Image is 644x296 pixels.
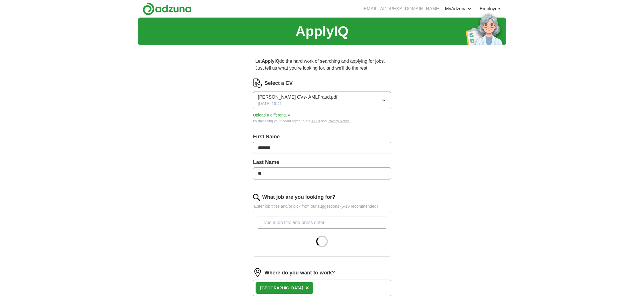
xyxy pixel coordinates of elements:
[253,203,391,209] p: Enter job titles and/or pick from our suggestions (6-10 recommended)
[258,101,282,107] span: [DATE] 18:41
[264,269,335,277] label: Where do you want to work?
[257,217,387,229] input: Type a job title and press enter
[328,119,350,123] a: Privacy Notice
[260,285,303,291] div: [GEOGRAPHIC_DATA]
[253,119,391,124] div: By uploading your CV you agree to our and .
[445,5,471,12] a: MyAdzuna
[253,158,391,166] label: Last Name
[262,193,335,201] label: What job are you looking for?
[253,79,262,88] img: CV Icon
[306,284,309,292] button: ×
[311,119,320,123] a: T&Cs
[306,284,309,291] span: ×
[143,2,191,15] img: Adzuna logo
[264,79,293,87] label: Select a CV
[253,112,290,118] button: Upload a differentCV
[258,94,338,101] span: [PERSON_NAME] CVs- AMLFraud.pdf
[253,194,260,201] img: search.png
[253,133,391,141] label: First Name
[296,21,348,42] h1: ApplyIQ
[253,56,391,74] p: Let do the hard work of searching and applying for jobs. Just tell us what you're looking for, an...
[480,5,501,12] a: Employers
[262,59,279,64] strong: ApplyIQ
[363,5,440,12] li: [EMAIL_ADDRESS][DOMAIN_NAME]
[253,91,391,109] button: [PERSON_NAME] CVs- AMLFraud.pdf[DATE] 18:41
[253,268,262,277] img: location.png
